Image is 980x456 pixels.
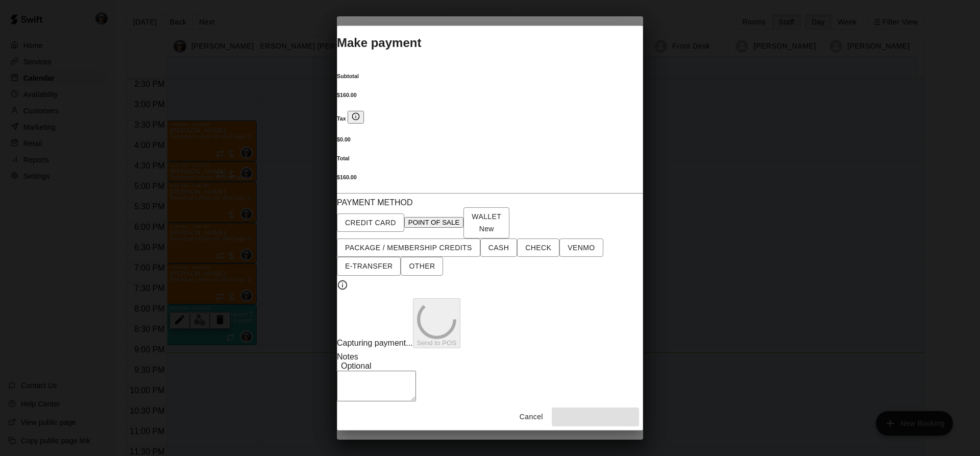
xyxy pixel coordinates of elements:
span: PACKAGE / MEMBERSHIP CREDITS [345,242,472,254]
span: Send to POS [417,300,457,340]
span: VENMO [568,242,595,254]
span: CREDIT CARD [345,217,396,229]
button: Cancel [515,407,548,426]
h2: Make payment [337,36,643,50]
span: OTHER [409,260,435,273]
button: VENMO [559,238,603,257]
h6: Tax [337,111,643,124]
button: OTHER [401,257,443,276]
button: POINT OF SALE [404,217,463,228]
span: WALLET [472,210,501,235]
span: PAYMENT METHOD [337,198,412,207]
h6: Subtotal [337,73,643,79]
button: PACKAGE / MEMBERSHIP CREDITS [337,238,480,257]
button: E-TRANSFER [337,257,401,276]
span: POINT OF SALE [408,219,459,226]
b: $ 160.00 [337,174,357,180]
button: Send to POS [413,298,461,349]
button: CREDIT CARD [337,213,404,232]
label: Notes [337,352,358,361]
span: Optional [337,362,376,370]
span: E-TRANSFER [345,260,393,273]
span: CHECK [525,242,551,254]
button: WALLET New [463,207,509,238]
span: New [475,225,498,233]
button: CASH [480,238,518,257]
b: Total [337,155,350,161]
span: Capturing payment... [337,338,413,347]
h6: $ 0.00 [337,136,643,142]
span: CASH [488,242,509,254]
button: CHECK [517,238,559,257]
h6: $ 160.00 [337,92,643,98]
